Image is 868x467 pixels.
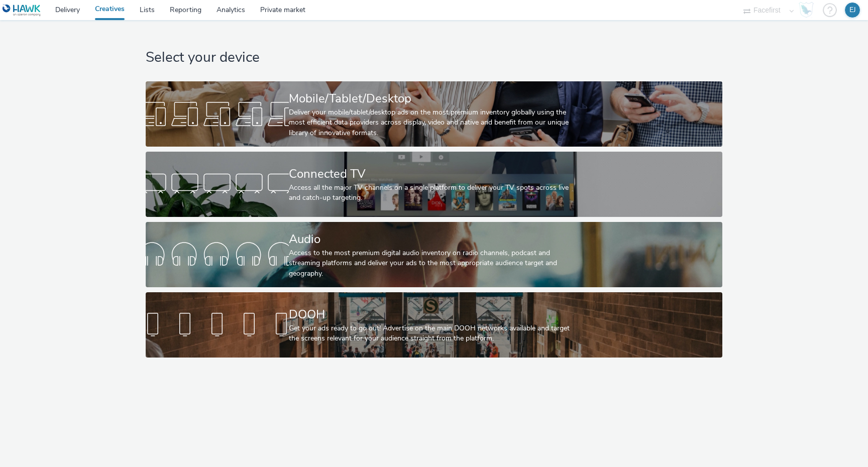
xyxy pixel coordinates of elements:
div: Access all the major TV channels on a single platform to deliver your TV spots across live and ca... [289,183,575,203]
div: Deliver your mobile/tablet/desktop ads on the most premium inventory globally using the most effi... [289,107,575,138]
a: DOOHGet your ads ready to go out! Advertise on the main DOOH networks available and target the sc... [146,292,722,358]
img: Hawk Academy [799,2,814,18]
a: Connected TVAccess all the major TV channels on a single platform to deliver your TV spots across... [146,152,722,217]
div: Get your ads ready to go out! Advertise on the main DOOH networks available and target the screen... [289,323,575,344]
div: Mobile/Tablet/Desktop [289,90,575,107]
div: Connected TV [289,165,575,183]
div: Access to the most premium digital audio inventory on radio channels, podcast and streaming platf... [289,248,575,279]
img: undefined Logo [3,4,41,17]
a: AudioAccess to the most premium digital audio inventory on radio channels, podcast and streaming ... [146,222,722,287]
div: EJ [849,3,856,18]
a: Hawk Academy [799,2,818,18]
div: DOOH [289,306,575,323]
a: Mobile/Tablet/DesktopDeliver your mobile/tablet/desktop ads on the most premium inventory globall... [146,81,722,147]
div: Audio [289,230,575,248]
h1: Select your device [146,48,722,67]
